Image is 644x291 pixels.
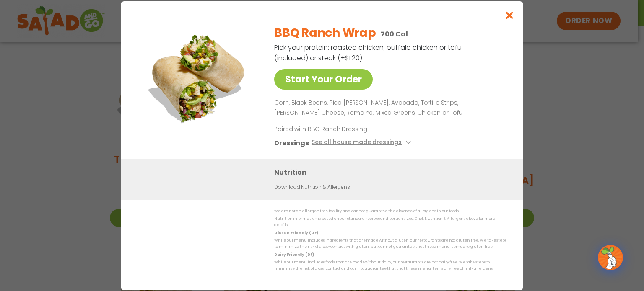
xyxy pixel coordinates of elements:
[274,216,506,229] p: Nutrition information is based on our standard recipes and portion sizes. Click Nutrition & Aller...
[496,1,523,29] button: Close modal
[312,137,413,148] button: See all house made dressings
[274,24,376,42] h2: BBQ Ranch Wrap
[274,252,314,257] strong: Dairy Friendly (DF)
[140,18,257,135] img: Featured product photo for BBQ Ranch Wrap
[274,183,350,191] a: Download Nutrition & Allergens
[274,124,429,133] p: Paired with BBQ Ranch Dressing
[274,42,463,63] p: Pick your protein: roasted chicken, buffalo chicken or tofu (included) or steak (+$1.20)
[274,137,309,148] h3: Dressings
[274,259,506,272] p: While our menu includes foods that are made without dairy, our restaurants are not dairy free. We...
[274,98,503,118] p: Corn, Black Beans, Pico [PERSON_NAME], Avocado, Tortilla Strips, [PERSON_NAME] Cheese, Romaine, M...
[274,167,511,177] h3: Nutrition
[274,237,506,250] p: While our menu includes ingredients that are made without gluten, our restaurants are not gluten ...
[381,29,408,39] p: 700 Cal
[599,246,622,269] img: wpChatIcon
[274,208,506,214] p: We are not an allergen free facility and cannot guarantee the absence of allergens in our foods.
[274,230,318,235] strong: Gluten Friendly (GF)
[274,69,373,90] a: Start Your Order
